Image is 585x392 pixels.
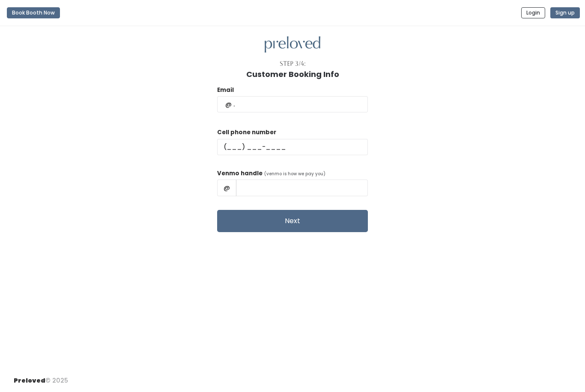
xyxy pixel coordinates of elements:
label: Venmo handle [217,169,263,178]
button: Next [217,210,368,232]
label: Email [217,86,234,94]
input: (___) ___-____ [217,139,368,155]
label: Cell phone number [217,128,276,137]
div: Step 3/4: [280,59,306,68]
button: Sign up [550,7,580,18]
input: @ . [217,96,368,112]
button: Book Booth Now [7,7,60,18]
a: Book Booth Now [7,3,60,22]
span: @ [217,180,236,196]
img: preloved logo [265,36,320,53]
button: Login [521,7,545,18]
span: Preloved [14,376,45,385]
span: (venmo is how we pay you) [264,171,325,177]
div: © 2025 [14,369,68,385]
h1: Customer Booking Info [246,70,339,79]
